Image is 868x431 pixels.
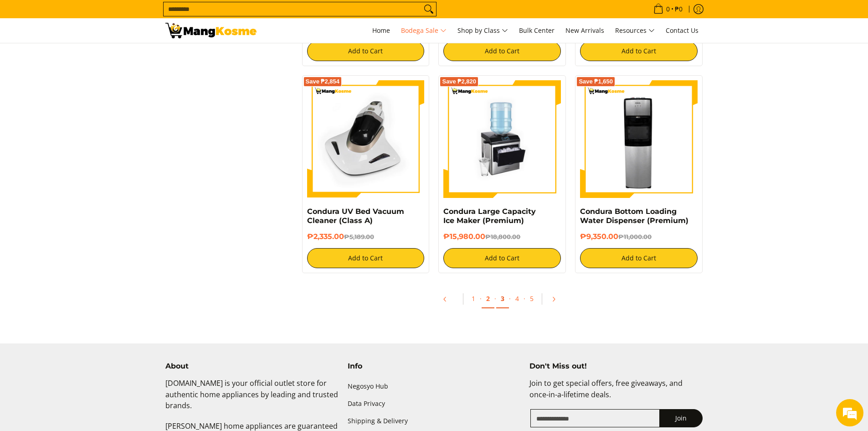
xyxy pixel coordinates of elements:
[266,18,703,43] nav: Main Menu
[348,412,521,430] a: Shipping & Delivery
[307,80,425,198] img: Condura UV Bed Vacuum Cleaner (Class A)
[580,248,698,268] button: Add to Cart
[659,409,703,427] button: Join
[165,23,257,38] img: Bodega Sale l Mang Kosme: Cost-Efficient &amp; Quality Home Appliances | Page 2
[511,290,524,307] a: 4
[372,26,390,35] span: Home
[561,18,609,43] a: New Arrivals
[661,18,703,43] a: Contact Us
[524,294,525,303] span: ·
[53,115,126,207] span: We're online!
[149,5,171,26] div: Minimize live chat window
[298,287,708,316] ul: Pagination
[580,207,688,225] a: Condura Bottom Loading Water Dispenser (Premium)
[307,207,404,225] a: Condura UV Bed Vacuum Cleaner (Class A)
[401,25,447,36] span: Bodega Sale
[348,395,521,412] a: Data Privacy
[580,232,698,241] h6: ₱9,350.00
[525,290,538,307] a: 5
[579,79,613,84] span: Save ₱1,650
[618,233,652,240] del: ₱11,000.00
[306,79,340,84] span: Save ₱2,854
[665,6,671,12] span: 0
[529,362,703,371] h4: Don't Miss out!
[443,41,561,61] button: Add to Cart
[47,51,153,63] div: Chat with us now
[5,249,174,281] textarea: Type your message and hit 'Enter'
[421,2,436,16] button: Search
[482,290,494,308] a: 2
[509,294,511,303] span: ·
[348,362,521,371] h4: Info
[519,26,555,35] span: Bulk Center
[443,207,536,225] a: Condura Large Capacity Ice Maker (Premium)
[307,248,425,268] button: Add to Cart
[480,294,482,303] span: ·
[165,378,339,421] p: [DOMAIN_NAME] is your official outlet store for authentic home appliances by leading and trusted ...
[514,18,559,43] a: Bulk Center
[165,362,339,371] h4: About
[396,18,451,43] a: Bodega Sale
[580,41,698,61] button: Add to Cart
[529,378,703,410] p: Join to get special offers, free giveaways, and once-in-a-lifetime deals.
[611,18,659,43] a: Resources
[443,80,561,198] img: https://mangkosme.com/products/condura-large-capacity-ice-maker-premium
[673,6,684,12] span: ₱0
[453,18,513,43] a: Shop by Class
[443,248,561,268] button: Add to Cart
[565,26,604,35] span: New Arrivals
[348,378,521,395] a: Negosyo Hub
[580,80,698,198] img: Condura Bottom Loading Water Dispenser (Premium)
[666,26,699,35] span: Contact Us
[496,290,509,308] a: 3
[307,232,425,241] h6: ₱2,335.00
[442,79,476,84] span: Save ₱2,820
[457,25,508,36] span: Shop by Class
[443,232,561,241] h6: ₱15,980.00
[344,233,374,240] del: ₱5,189.00
[651,4,685,14] span: •
[615,25,655,36] span: Resources
[467,290,480,307] a: 1
[485,233,520,240] del: ₱18,800.00
[494,294,496,303] span: ·
[368,18,395,43] a: Home
[307,41,425,61] button: Add to Cart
